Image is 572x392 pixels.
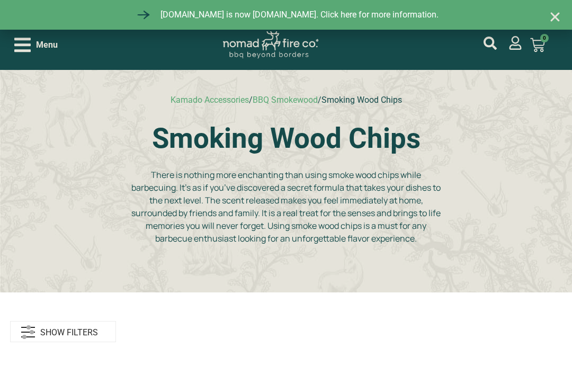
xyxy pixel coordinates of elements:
a: BBQ Smokewood [253,95,318,105]
span: / [318,95,321,105]
a: Close [549,11,561,23]
nav: breadcrumbs [130,94,442,106]
a: 0 [517,31,558,59]
span: Smoking Wood Chips [321,95,402,105]
a: mijn account [484,37,497,50]
span: 0 [540,34,549,42]
p: There is nothing more enchanting than using smoke wood chips while barbecuing. It’s as if you’ve ... [130,168,442,245]
h1: Smoking Wood Chips [130,124,442,153]
span: / [249,95,253,105]
a: mijn account [508,36,522,50]
a: SHOW FILTERS [10,321,116,342]
span: [DOMAIN_NAME] is now [DOMAIN_NAME]. Click here for more information. [158,8,439,21]
img: Nomad Logo [223,31,318,59]
span: Menu [36,39,58,51]
div: Open/Close Menu [14,35,58,54]
a: Kamado Accessories [171,95,249,105]
a: [DOMAIN_NAME] is now [DOMAIN_NAME]. Click here for more information. [134,5,439,24]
